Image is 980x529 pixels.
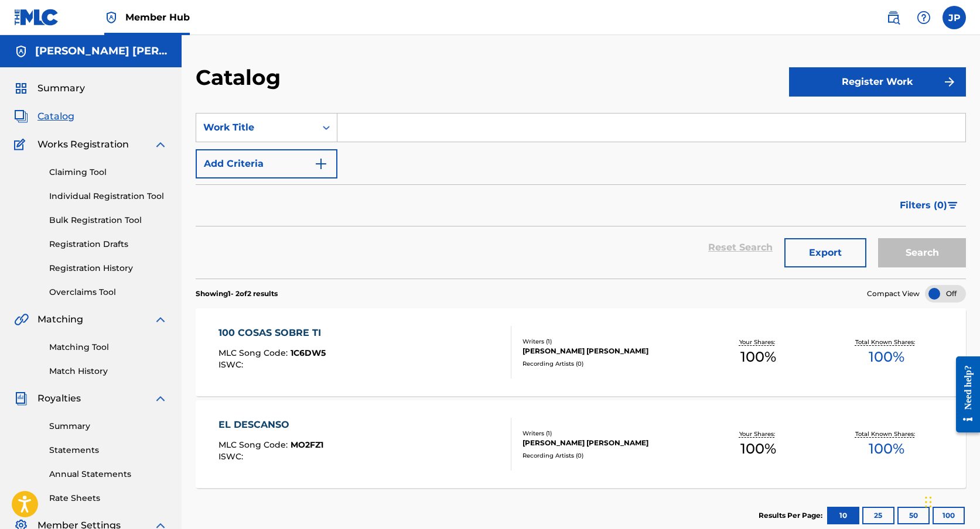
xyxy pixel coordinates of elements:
[196,308,966,396] a: 100 COSAS SOBRE TIMLC Song Code:1C6DW5ISWC:Writers (1)[PERSON_NAME] [PERSON_NAME]Recording Artist...
[153,312,168,327] img: expand
[196,113,966,279] form: Search Form
[893,191,966,220] button: Filters (0)
[196,400,966,488] a: EL DESCANSOMLC Song Code:MO2FZ1ISWC:Writers (1)[PERSON_NAME] [PERSON_NAME]Recording Artists (0)Yo...
[218,451,246,462] span: ISWC :
[14,138,29,152] img: Works Registration
[218,418,323,432] div: EL DESCANSO
[886,11,900,25] img: search
[759,510,825,521] p: Results Per Page:
[523,346,694,356] div: [PERSON_NAME] [PERSON_NAME]
[49,468,168,480] a: Annual Statements
[900,198,947,212] span: Filters ( 0 )
[218,326,327,340] div: 100 COSAS SOBRE TI
[35,44,168,58] h5: José Ismael Peraza López
[37,81,85,95] span: Summary
[218,348,291,358] span: MLC Song Code :
[740,346,776,367] span: 100 %
[291,439,323,450] span: MO2FZ1
[523,337,694,346] div: Writers ( 1 )
[739,338,778,346] p: Your Shares:
[739,430,778,438] p: Your Shares:
[855,430,918,438] p: Total Known Shares:
[925,485,932,520] div: Arrastrar
[14,109,74,123] a: CatalogCatalog
[947,348,980,442] iframe: Resource Center
[943,75,957,89] img: f7272a7cc735f4ea7f67.svg
[203,121,309,135] div: Work Title
[49,286,168,298] a: Overclaims Tool
[523,359,694,368] div: Recording Artists ( 0 )
[14,81,85,95] a: SummarySummary
[49,238,168,250] a: Registration Drafts
[14,81,28,95] img: Summary
[49,262,168,274] a: Registration History
[523,429,694,438] div: Writers ( 1 )
[49,420,168,432] a: Summary
[14,312,29,327] img: Matching
[917,11,931,25] img: help
[869,346,904,367] span: 100 %
[784,238,866,267] button: Export
[14,44,28,59] img: Accounts
[104,11,118,25] img: Top Rightsholder
[314,157,328,171] img: 9d2ae6d4665cec9f34b9.svg
[218,439,291,450] span: MLC Song Code :
[37,138,129,152] span: Works Registration
[49,214,168,226] a: Bulk Registration Tool
[948,202,958,209] img: filter
[49,166,168,178] a: Claiming Tool
[943,6,966,29] div: User Menu
[523,451,694,460] div: Recording Artists ( 0 )
[49,365,168,377] a: Match History
[867,288,920,299] span: Compact View
[153,391,168,406] img: expand
[740,438,776,459] span: 100 %
[523,438,694,448] div: [PERSON_NAME] [PERSON_NAME]
[37,391,81,406] span: Royalties
[37,312,83,327] span: Matching
[912,6,935,29] div: Help
[49,341,168,353] a: Matching Tool
[855,338,918,346] p: Total Known Shares:
[14,109,28,123] img: Catalog
[125,11,190,24] span: Member Hub
[921,473,980,529] iframe: Chat Widget
[49,492,168,504] a: Rate Sheets
[218,359,246,370] span: ISWC :
[14,9,59,26] img: MLC Logo
[869,438,904,459] span: 100 %
[196,149,337,178] button: Add Criteria
[921,473,980,529] div: Widget de chat
[49,190,168,202] a: Individual Registration Tool
[291,348,326,358] span: 1C6DW5
[153,138,168,152] img: expand
[14,391,28,406] img: Royalties
[196,64,286,91] h2: Catalog
[897,507,930,524] button: 50
[789,67,966,97] button: Register Work
[882,6,905,29] a: Public Search
[37,109,74,123] span: Catalog
[49,444,168,456] a: Statements
[862,507,894,524] button: 25
[827,507,859,524] button: 10
[196,288,278,299] p: Showing 1 - 2 of 2 results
